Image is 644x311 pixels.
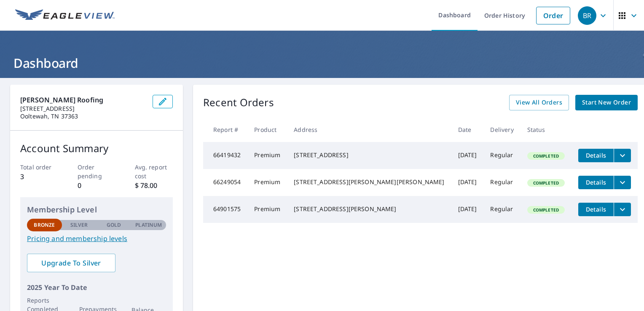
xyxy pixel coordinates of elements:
div: [STREET_ADDRESS][PERSON_NAME] [294,205,444,213]
button: detailsBtn-66249054 [578,176,614,189]
p: [STREET_ADDRESS] [20,105,146,113]
td: 64901575 [203,196,247,223]
p: Bronze [34,221,55,229]
div: [STREET_ADDRESS] [294,151,444,159]
td: 66249054 [203,169,247,196]
p: Gold [107,221,121,229]
a: Upgrade To Silver [27,254,115,272]
p: Platinum [135,221,162,229]
span: View All Orders [516,97,562,108]
p: Total order [20,163,59,172]
span: Completed [528,207,564,213]
td: [DATE] [451,196,484,223]
a: View All Orders [509,95,569,110]
td: Premium [247,169,287,196]
div: [STREET_ADDRESS][PERSON_NAME][PERSON_NAME] [294,178,444,186]
p: $ 78.00 [135,180,173,190]
button: detailsBtn-66419432 [578,149,614,162]
button: detailsBtn-64901575 [578,203,614,216]
p: Membership Level [27,204,166,215]
span: Start New Order [582,97,631,108]
p: 2025 Year To Date [27,282,166,292]
td: 66419432 [203,142,247,169]
th: Report # [203,117,247,142]
th: Address [287,117,451,142]
p: Avg. report cost [135,163,173,180]
p: Ooltewah, TN 37363 [20,113,146,120]
p: Order pending [78,163,116,180]
h1: Dashboard [10,54,634,72]
div: BR [578,6,596,25]
button: filesDropdownBtn-66249054 [614,176,631,189]
td: Regular [483,169,520,196]
th: Delivery [483,117,520,142]
span: Upgrade To Silver [34,258,109,268]
a: Pricing and membership levels [27,233,166,244]
a: Start New Order [575,95,638,110]
p: Recent Orders [203,95,274,110]
span: Details [583,205,609,213]
span: Details [583,151,609,159]
p: [PERSON_NAME] Roofing [20,95,146,105]
th: Product [247,117,287,142]
th: Date [451,117,484,142]
td: Regular [483,142,520,169]
span: Completed [528,153,564,159]
p: Account Summary [20,141,173,156]
span: Completed [528,180,564,186]
p: Silver [70,221,88,229]
a: Order [536,7,570,24]
button: filesDropdownBtn-66419432 [614,149,631,162]
td: Regular [483,196,520,223]
p: 3 [20,172,59,182]
td: [DATE] [451,169,484,196]
span: Details [583,178,609,186]
td: Premium [247,196,287,223]
p: 0 [78,180,116,190]
td: [DATE] [451,142,484,169]
td: Premium [247,142,287,169]
th: Status [521,117,572,142]
button: filesDropdownBtn-64901575 [614,203,631,216]
img: EV Logo [15,9,115,22]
